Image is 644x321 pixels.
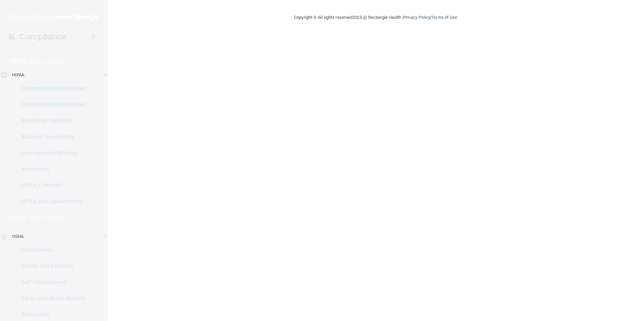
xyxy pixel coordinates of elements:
[431,15,457,20] a: Terms of Use
[12,233,24,241] p: OSHA
[404,15,430,20] a: Privacy Policy
[4,150,96,156] p: Emergency Planning
[9,58,26,66] p: HIPAA
[20,32,66,41] h4: Compliance
[4,295,96,302] p: Injury and Illness Report
[30,58,65,66] p: Learn More!
[4,101,96,108] p: Documents and Policies
[29,214,65,222] p: Learn More!
[4,247,96,253] p: Documents
[4,134,96,140] p: Business Associates
[4,166,96,173] p: Resources
[4,311,96,318] p: Resources
[4,263,96,270] p: Safety Data Sheets
[4,279,96,286] p: Self-Assessment
[4,182,96,189] p: HIPAA Checklist
[12,71,25,79] p: HIPAA
[4,117,96,124] p: Report an Incident
[253,7,498,28] div: Copyright © All rights reserved 2025 @ Rectangle Health | |
[4,85,96,92] p: Documents and Policies
[9,214,26,222] p: OSHA
[4,198,96,205] p: HIPAA Risk Assessment
[8,10,99,24] img: PMB logo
